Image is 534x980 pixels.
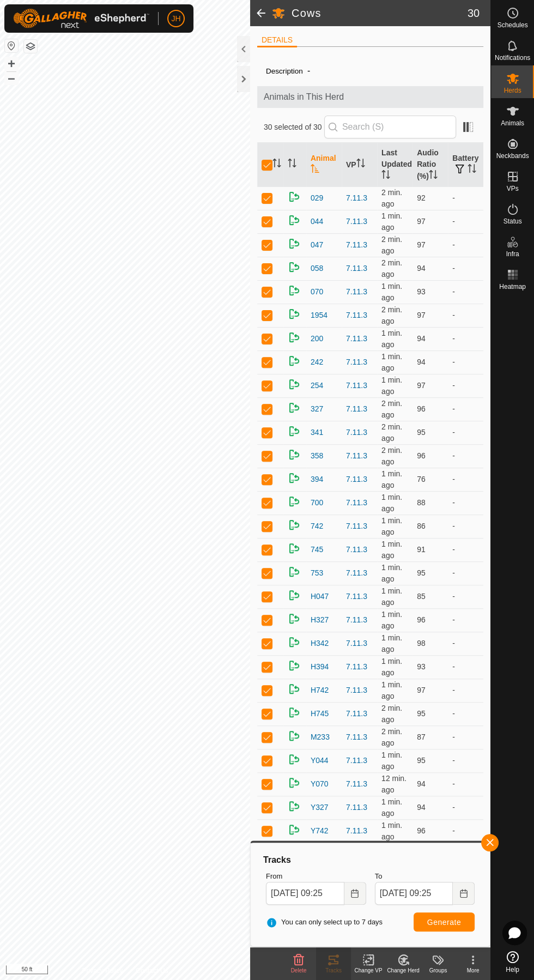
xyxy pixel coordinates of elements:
[311,755,329,766] span: Y044
[288,542,301,555] img: returning on
[311,310,327,321] span: 1954
[417,217,426,226] span: 97
[453,882,475,905] button: Choose Date
[311,216,323,227] span: 044
[381,172,390,180] p-sorticon: Activate to sort
[381,493,402,513] span: Aug 14, 2025, 9:23 AM
[288,471,301,485] img: returning on
[417,428,426,437] span: 95
[417,686,426,694] span: 97
[506,185,518,192] span: VPs
[381,704,402,724] span: Aug 14, 2025, 9:22 AM
[448,561,483,585] td: -
[288,612,301,625] img: returning on
[311,286,323,298] span: 070
[311,474,323,485] span: 394
[381,329,402,349] span: Aug 14, 2025, 9:23 AM
[381,422,402,443] span: Aug 14, 2025, 9:22 AM
[311,497,323,509] span: 700
[288,401,301,414] img: returning on
[495,55,530,61] span: Notifications
[417,193,426,202] span: 92
[288,190,301,203] img: returning on
[311,427,323,438] span: 341
[311,192,323,204] span: 029
[311,591,329,602] span: H047
[448,725,483,749] td: -
[266,67,303,75] label: Description
[346,334,367,343] a: 7.11.3
[386,966,421,975] div: Change Herd
[417,311,426,319] span: 97
[448,210,483,233] td: -
[5,57,18,70] button: +
[448,327,483,350] td: -
[257,34,297,47] li: DETAILS
[288,448,301,461] img: returning on
[468,166,476,174] p-sorticon: Activate to sort
[448,772,483,796] td: -
[346,568,367,577] a: 7.11.3
[381,563,402,583] span: Aug 14, 2025, 9:23 AM
[288,776,301,789] img: returning on
[346,358,367,366] a: 7.11.3
[417,358,426,366] span: 94
[456,966,490,975] div: More
[417,733,426,741] span: 87
[417,826,426,835] span: 96
[306,143,342,187] th: Animal
[381,352,402,372] span: Aug 14, 2025, 9:23 AM
[346,264,367,273] a: 7.11.3
[412,143,448,187] th: Audio Ratio (%)
[448,538,483,561] td: -
[288,284,301,297] img: returning on
[381,516,402,536] span: Aug 14, 2025, 9:23 AM
[448,585,483,608] td: -
[288,261,301,274] img: returning on
[417,475,426,483] span: 76
[448,819,483,843] td: -
[417,615,426,624] span: 96
[346,756,367,765] a: 7.11.3
[381,610,402,630] span: Aug 14, 2025, 9:23 AM
[381,821,402,841] span: Aug 14, 2025, 9:23 AM
[356,160,365,169] p-sorticon: Activate to sort
[417,779,426,788] span: 94
[381,469,402,489] span: Aug 14, 2025, 9:23 AM
[448,491,483,515] td: -
[448,397,483,421] td: -
[5,71,18,84] button: –
[346,592,367,601] a: 7.11.3
[448,186,483,210] td: -
[506,251,519,257] span: Infra
[468,5,480,21] span: 30
[417,381,426,390] span: 97
[417,498,426,507] span: 88
[417,756,426,765] span: 95
[417,709,426,718] span: 95
[381,235,402,255] span: Aug 14, 2025, 9:22 AM
[346,779,367,788] a: 7.11.3
[311,356,323,368] span: 242
[346,733,367,741] a: 7.11.3
[288,307,301,320] img: returning on
[417,334,426,343] span: 94
[288,823,301,836] img: returning on
[288,378,301,391] img: returning on
[497,22,527,28] span: Schedules
[346,498,367,507] a: 7.11.3
[417,240,426,249] span: 97
[381,680,402,700] span: Aug 14, 2025, 9:23 AM
[24,40,37,53] button: Map Layers
[427,918,461,927] span: Generate
[381,540,402,560] span: Aug 14, 2025, 9:23 AM
[417,264,426,273] span: 94
[506,966,519,973] span: Help
[448,655,483,679] td: -
[503,218,521,225] span: Status
[381,446,402,466] span: Aug 14, 2025, 9:22 AM
[272,160,281,169] p-sorticon: Activate to sort
[381,282,402,302] span: Aug 14, 2025, 9:23 AM
[266,917,383,928] span: You can only select up to 7 days
[311,661,329,673] span: H394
